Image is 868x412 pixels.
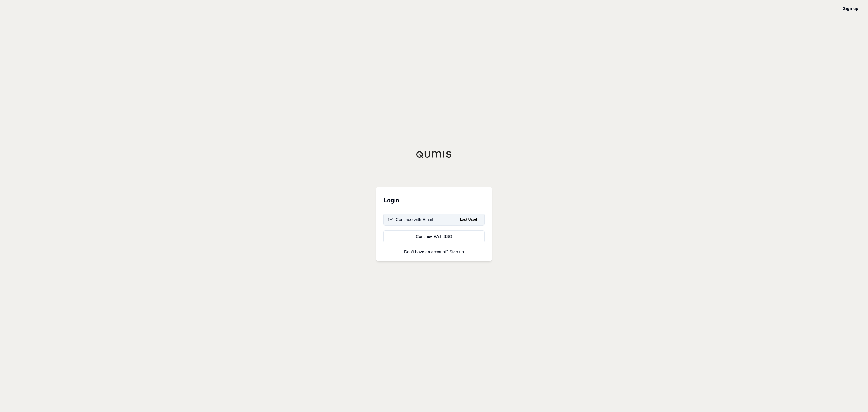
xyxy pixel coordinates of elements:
img: Qumis [416,151,452,158]
button: Continue with EmailLast Used [383,214,485,226]
div: Continue with Email [388,217,433,223]
span: Last Used [458,216,480,223]
a: Continue With SSO [383,230,485,242]
a: Sign up [450,249,464,254]
p: Don't have an account? [383,250,485,254]
div: Continue With SSO [388,233,480,239]
h3: Login [383,194,485,206]
a: Sign up [843,6,858,11]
